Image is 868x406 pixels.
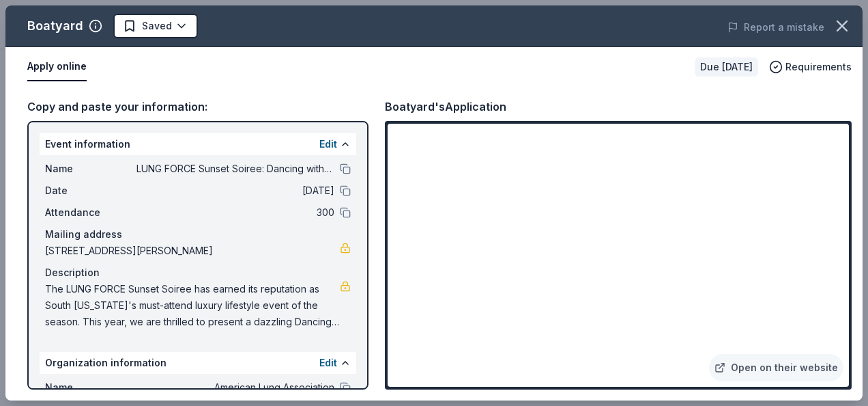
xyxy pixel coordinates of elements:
button: Report a mistake [727,19,824,36]
button: Edit [319,355,337,371]
button: Requirements [769,59,852,75]
div: Due [DATE] [695,57,758,77]
span: Requirements [785,59,852,75]
span: [STREET_ADDRESS][PERSON_NAME] [45,243,340,259]
a: Open on their website [709,354,843,381]
span: Attendance [45,204,136,221]
span: Date [45,182,136,199]
span: Saved [142,18,172,34]
div: Boatyard [27,15,83,37]
div: Boatyard's Application [385,98,506,116]
div: Mailing address [45,226,351,243]
div: Event information [40,133,356,155]
button: Edit [319,136,337,152]
div: Copy and paste your information: [27,98,368,116]
button: Saved [113,14,198,38]
span: LUNG FORCE Sunset Soiree: Dancing with the Stars [136,161,334,177]
span: [DATE] [136,182,334,199]
button: Apply online [27,53,87,81]
span: Name [45,379,136,396]
span: American Lung Association [136,379,334,396]
div: Description [45,265,351,281]
span: Name [45,161,136,177]
span: 300 [136,204,334,221]
div: Organization information [40,352,356,374]
span: The LUNG FORCE Sunset Soiree has earned its reputation as South [US_STATE]'s must-attend luxury l... [45,281,340,330]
